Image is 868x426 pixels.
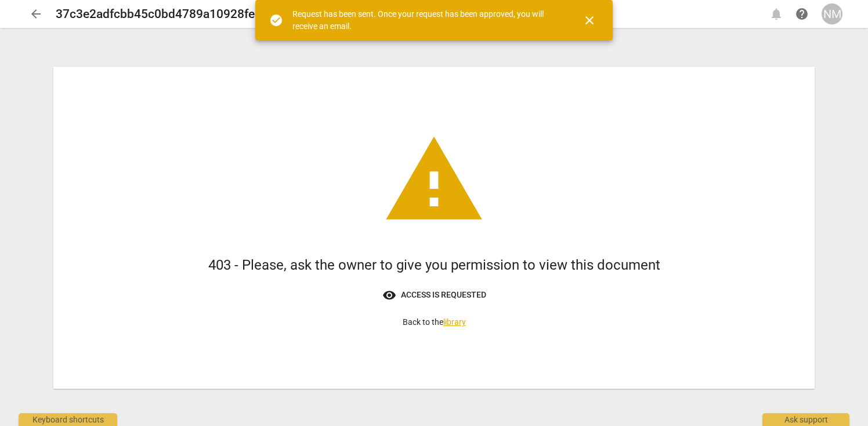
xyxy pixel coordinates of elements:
p: Back to the [403,316,466,328]
span: visibility [382,288,396,302]
span: close [583,13,596,27]
div: Request has been sent. Once your request has been approved, you will receive an email. [292,8,562,32]
a: library [443,317,466,327]
span: arrow_back [29,7,43,21]
button: NM [822,3,842,24]
div: Ask support [762,413,849,426]
span: check_circle [269,13,283,27]
a: Help [791,3,812,24]
span: help [795,7,809,21]
div: Keyboard shortcuts [19,413,117,426]
span: Access is requested [382,288,486,302]
button: Access is requested [373,284,496,307]
span: warning [382,128,486,232]
h1: 403 - Please, ask the owner to give you permission to view this document [208,256,660,275]
button: Close [576,6,603,34]
h2: 37c3e2adfcbb45c0bd4789a10928fed5 [56,7,269,22]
